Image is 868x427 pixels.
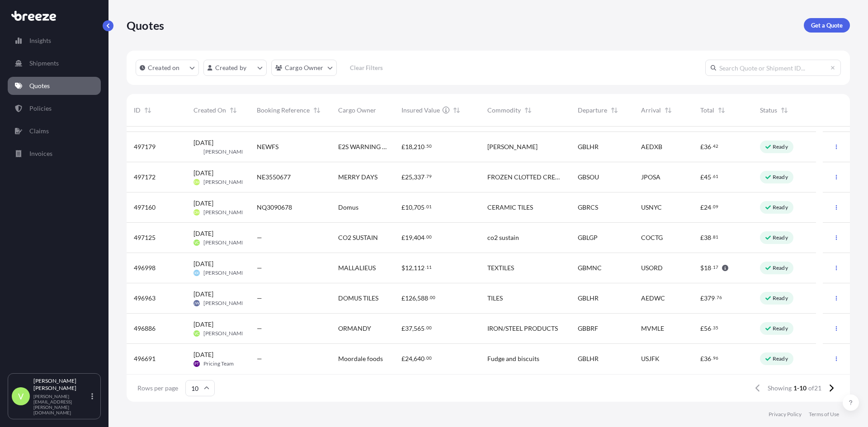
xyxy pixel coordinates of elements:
[401,174,405,180] span: £
[414,235,425,241] span: 404
[257,173,291,182] span: NE3550677
[425,145,426,148] span: .
[641,233,663,242] span: COCTG
[136,60,199,76] button: createdOn Filter options
[203,239,246,246] span: [PERSON_NAME]
[578,294,599,303] span: GBLHR
[194,359,199,368] span: PT
[700,295,704,301] span: £
[487,142,538,151] span: [PERSON_NAME]
[704,204,711,211] span: 24
[715,296,716,299] span: .
[33,394,90,415] p: [PERSON_NAME][EMAIL_ADDRESS][PERSON_NAME][DOMAIN_NAME]
[203,178,246,186] span: [PERSON_NAME]
[641,324,664,333] span: MVMLE
[712,266,712,269] span: .
[412,144,414,150] span: ,
[716,105,727,116] button: Sort
[203,209,246,216] span: [PERSON_NAME]
[578,324,598,333] span: GBBRF
[578,203,598,212] span: GBRCS
[338,263,376,272] span: MALLALIEUS
[417,295,428,301] span: 588
[713,235,718,239] span: 81
[412,356,414,362] span: ,
[773,295,788,302] p: Ready
[405,174,412,180] span: 25
[338,294,378,303] span: DOMUS TILES
[257,142,278,151] span: NEWFS
[193,290,213,299] span: [DATE]
[425,357,426,360] span: .
[425,175,426,178] span: .
[203,300,246,307] span: [PERSON_NAME]
[194,238,199,247] span: VC
[193,229,213,238] span: [DATE]
[203,360,234,367] span: Pricing Team
[773,264,788,272] p: Ready
[700,106,714,115] span: Total
[414,265,425,271] span: 112
[713,357,718,360] span: 96
[8,145,101,163] a: Invoices
[487,354,539,363] span: Fudge and biscuits
[142,105,153,116] button: Sort
[425,205,426,208] span: .
[704,144,711,150] span: 36
[414,144,425,150] span: 210
[338,354,383,363] span: Moordale foods
[811,21,843,30] p: Get a Quote
[487,233,519,242] span: co2 sustain
[193,259,213,268] span: [DATE]
[137,384,178,393] span: Rows per page
[203,60,267,76] button: createdBy Filter options
[416,295,417,301] span: ,
[704,295,715,301] span: 379
[8,122,101,140] a: Claims
[804,18,850,33] a: Get a Quote
[29,127,49,136] p: Claims
[641,173,660,182] span: JPOSA
[773,325,788,332] p: Ready
[451,105,462,116] button: Sort
[769,411,802,418] a: Privacy Policy
[641,294,665,303] span: AEDWC
[193,350,213,359] span: [DATE]
[405,235,412,241] span: 19
[405,265,412,271] span: 12
[663,105,674,116] button: Sort
[8,32,101,50] a: Insights
[134,233,156,242] span: 497125
[768,384,792,393] span: Showing
[193,320,213,329] span: [DATE]
[773,234,788,241] p: Ready
[401,106,440,115] span: Insured Value
[401,265,405,271] span: $
[405,325,412,332] span: 37
[578,233,598,242] span: GBLGP
[700,265,704,271] span: $
[523,105,533,116] button: Sort
[700,356,704,362] span: £
[350,63,383,72] p: Clear Filters
[487,263,514,272] span: TEXTILES
[401,204,405,211] span: £
[414,356,425,362] span: 640
[773,204,788,211] p: Ready
[194,147,199,156] span: JM
[578,354,599,363] span: GBLHR
[401,356,405,362] span: £
[29,104,52,113] p: Policies
[487,106,521,115] span: Commodity
[405,144,412,150] span: 18
[426,235,432,239] span: 00
[487,173,563,182] span: FROZEN CLOTTED CREAM
[257,263,262,272] span: —
[760,106,777,115] span: Status
[412,235,414,241] span: ,
[412,325,414,332] span: ,
[809,411,839,418] a: Terms of Use
[773,143,788,150] p: Ready
[194,329,199,338] span: VC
